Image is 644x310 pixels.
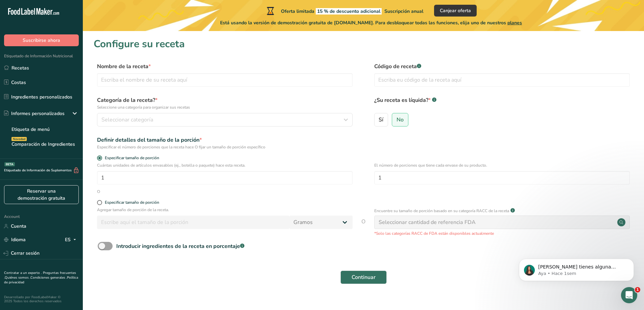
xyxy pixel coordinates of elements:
div: Definir detalles del tamaño de la porción [97,136,353,144]
input: Escribe aquí el tamaño de la porción [97,216,289,229]
div: ES [65,236,79,244]
div: Desarrollado por FoodLabelMaker © 2025 Todos los derechos reservados [4,295,79,303]
button: Continuar [340,271,387,284]
span: Sí [379,116,383,123]
span: 15 % de descuento adicional [316,8,382,15]
span: Seleccionar categoría [101,116,153,124]
button: Suscribirse ahora [4,34,79,46]
a: Quiénes somos . [5,275,30,280]
label: ¿Su receta es líquida? [374,96,630,110]
h1: Configure su receta [94,36,633,52]
p: *Solo las categorías RACC de FDA están disponibles actualmente [374,230,630,236]
span: Especificar tamaño de porción [102,156,159,161]
div: Especificar tamaño de porción [105,200,159,205]
label: Nombre de la receta [97,62,353,71]
p: El número de porciones que tiene cada envase de su producto. [374,162,630,168]
a: Reservar una demostración gratuita [4,185,79,204]
button: Seleccionar categoría [97,113,353,126]
span: No [397,116,404,123]
span: Continuar [352,273,376,281]
iframe: Intercom live chat [621,287,637,303]
span: Suscribirse ahora [23,37,60,44]
span: Canjear oferta [440,7,471,14]
label: Código de receta [374,62,630,71]
p: Encuentre su tamaño de porción basado en su categoría RACC de la receta [374,208,509,214]
div: Informes personalizados [4,110,65,117]
span: 1 [635,287,640,292]
a: Política de privacidad [4,275,78,285]
div: Seleccionar cantidad de referencia FDA [379,218,476,226]
span: Está usando la versión de demostración gratuita de [DOMAIN_NAME]. Para desbloquear todas las func... [220,19,522,26]
input: Escriba el nombre de su receta aquí [97,73,353,87]
div: O [97,189,100,195]
iframe: Intercom notifications mensaje [509,245,644,292]
p: Cuántas unidades de artículos envasables (ej., botella o paquete) hace esta receta. [97,162,353,168]
p: Agregar tamaño de porción de la receta. [97,207,353,213]
div: Especificar el número de porciones que la receta hace O fijar un tamaño de porción específico [97,144,353,150]
span: Suscripción anual [384,8,423,15]
div: BETA [4,162,15,166]
div: Oferta limitada [265,7,423,15]
a: Condiciones generales . [30,275,67,280]
div: Novedad [11,137,27,141]
a: Contratar a un experto . [4,271,42,275]
p: Seleccione una categoría para organizar sus recetas [97,104,353,110]
input: Escriba eu código de la receta aquí [374,73,630,87]
a: Idioma [4,234,26,246]
button: Canjear oferta [434,5,477,17]
div: Introducir ingredientes de la receta en porcentaje [116,242,244,250]
label: Categoría de la receta? [97,96,353,110]
a: Preguntas frecuentes . [4,271,76,280]
span: O [361,218,365,236]
span: planes [507,20,522,26]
